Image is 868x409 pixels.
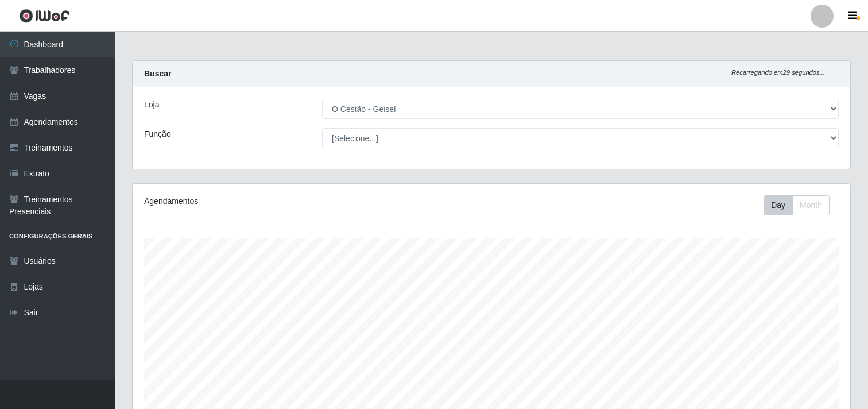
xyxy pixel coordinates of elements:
div: Toolbar with button groups [764,195,839,215]
div: First group [764,195,830,215]
label: Função [144,128,171,140]
label: Loja [144,99,159,111]
strong: Buscar [144,69,171,78]
button: Day [764,195,793,215]
img: CoreUI Logo [19,9,70,23]
button: Month [792,195,830,215]
i: Recarregando em 29 segundos... [731,69,825,76]
div: Agendamentos [144,195,424,207]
